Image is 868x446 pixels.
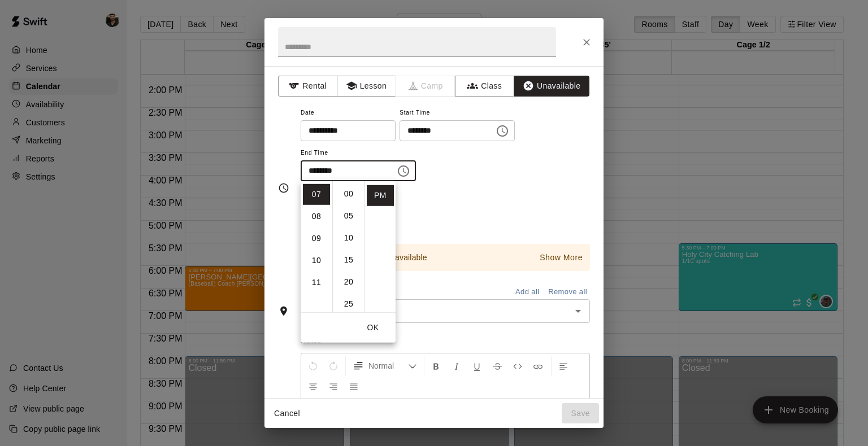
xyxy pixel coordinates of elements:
[467,356,487,376] button: Format Underline
[488,356,507,376] button: Format Strikethrough
[303,250,330,271] li: 10 hours
[364,181,396,312] ul: Select meridiem
[509,283,545,301] button: Add all
[455,76,514,97] button: Class
[396,76,455,97] span: Camps can only be created in the Services page
[508,356,527,376] button: Insert Code
[367,163,394,184] li: AM
[355,317,391,338] button: OK
[447,356,466,376] button: Format Italics
[540,252,583,264] p: Show More
[570,303,586,319] button: Open
[554,356,573,376] button: Left Align
[427,356,446,376] button: Format Bold
[301,146,416,161] span: End Time
[537,250,585,266] button: Show More
[368,360,408,371] span: Normal
[301,332,590,350] span: Notes
[400,106,515,121] span: Start Time
[303,228,330,249] li: 9 hours
[324,356,343,376] button: Redo
[514,76,589,97] button: Unavailable
[332,181,364,312] ul: Select minutes
[528,356,548,376] button: Insert Link
[335,228,362,248] li: 10 minutes
[278,76,337,97] button: Rental
[335,250,362,270] li: 15 minutes
[301,106,396,121] span: Date
[303,376,323,396] button: Center Align
[335,272,362,292] li: 20 minutes
[269,403,305,424] button: Cancel
[278,305,289,317] svg: Rooms
[303,184,330,205] li: 7 hours
[335,183,362,204] li: 0 minutes
[348,356,422,376] button: Formatting Options
[301,120,388,141] input: Choose date, selected date is Aug 20, 2025
[335,205,362,226] li: 5 minutes
[491,120,514,142] button: Choose time, selected time is 5:30 PM
[392,160,415,182] button: Choose time, selected time is 7:30 PM
[278,182,289,194] svg: Timing
[335,294,362,314] li: 25 minutes
[303,162,330,183] li: 6 hours
[576,32,597,53] button: Close
[303,206,330,227] li: 8 hours
[301,181,332,312] ul: Select hours
[303,272,330,293] li: 11 hours
[324,376,343,396] button: Right Align
[344,376,363,396] button: Justify Align
[545,283,590,301] button: Remove all
[367,185,394,206] li: PM
[303,356,323,376] button: Undo
[337,76,396,97] button: Lesson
